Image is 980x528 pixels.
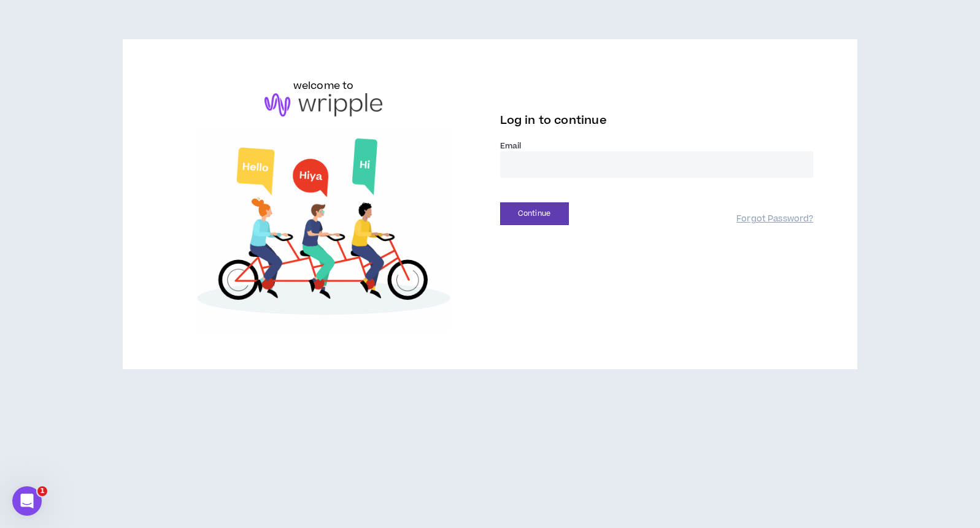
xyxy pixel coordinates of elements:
img: logo-brand.png [264,93,382,117]
iframe: Intercom live chat [12,486,42,516]
button: Continue [500,202,569,225]
a: Forgot Password? [736,213,813,225]
span: Log in to continue [500,113,607,128]
h6: welcome to [293,78,354,93]
img: Welcome to Wripple [167,129,480,330]
span: 1 [37,486,47,496]
label: Email [500,140,814,151]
